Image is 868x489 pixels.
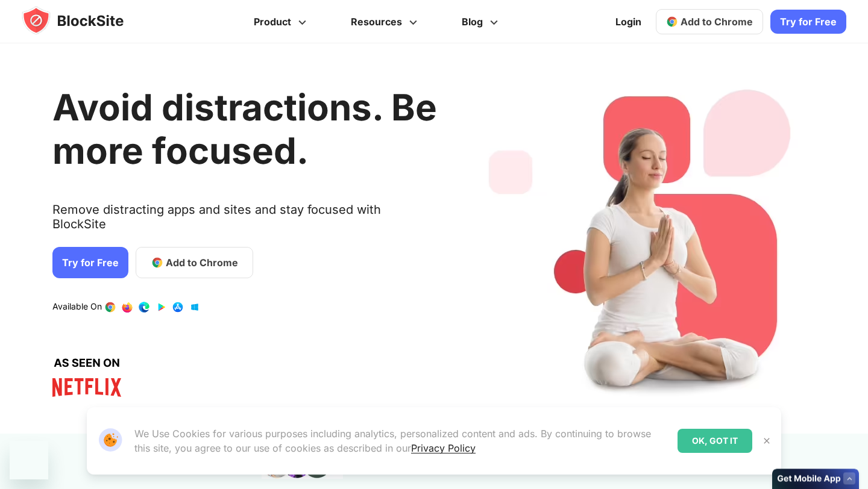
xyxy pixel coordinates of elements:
[52,86,437,172] h1: Avoid distractions. Be more focused.
[762,436,772,446] img: Close
[681,16,753,28] span: Add to Chrome
[52,247,128,278] a: Try for Free
[134,426,668,455] p: We Use Cookies for various purposes including analytics, personalized content and ads. By continu...
[136,247,253,278] a: Add to Chrome
[10,441,48,479] iframe: Button to launch messaging window
[666,16,678,28] img: chrome-icon.svg
[770,10,846,34] a: Try for Free
[22,6,147,35] img: blocksite-icon.5d769676.svg
[52,202,437,241] text: Remove distracting apps and sites and stay focused with BlockSite
[656,9,763,34] a: Add to Chrome
[52,301,102,313] text: Available On
[166,255,238,270] span: Add to Chrome
[678,429,752,453] div: OK, GOT IT
[411,442,476,454] a: Privacy Policy
[759,433,775,449] button: Close
[608,7,649,36] a: Login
